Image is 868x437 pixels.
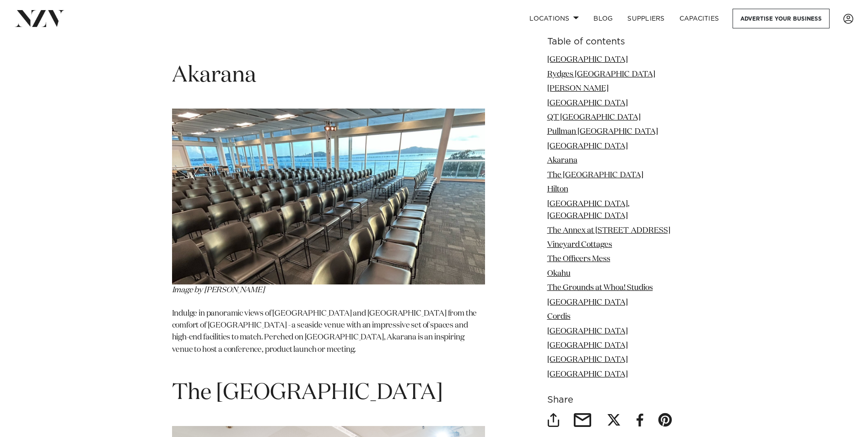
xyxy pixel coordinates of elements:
[547,270,571,278] a: Okahu
[586,9,620,28] a: BLOG
[547,114,641,121] a: QT [GEOGRAPHIC_DATA]
[547,186,568,193] a: Hilton
[547,395,696,405] h6: Share
[172,379,485,408] h1: The [GEOGRAPHIC_DATA]
[15,10,65,27] img: nzv-logo.png
[547,142,628,150] a: [GEOGRAPHIC_DATA]
[547,56,628,64] a: [GEOGRAPHIC_DATA]
[547,327,628,335] a: [GEOGRAPHIC_DATA]
[547,342,628,350] a: [GEOGRAPHIC_DATA]
[172,61,485,90] h1: Akarana
[547,171,643,179] a: The [GEOGRAPHIC_DATA]
[733,9,830,28] a: Advertise your business
[547,284,653,292] a: The Grounds at Whoa! Studios
[547,226,670,234] a: The Annex at [STREET_ADDRESS]
[172,308,485,368] p: Indulge in panoramic views of [GEOGRAPHIC_DATA] and [GEOGRAPHIC_DATA] from the comfort of [GEOGRA...
[547,313,571,321] a: Cordis
[172,286,264,294] em: Image by [PERSON_NAME]
[547,99,628,107] a: [GEOGRAPHIC_DATA]
[547,200,630,219] a: [GEOGRAPHIC_DATA], [GEOGRAPHIC_DATA]
[547,371,628,378] a: [GEOGRAPHIC_DATA]
[547,128,658,136] a: Pullman [GEOGRAPHIC_DATA]
[547,37,696,47] h6: Table of contents
[547,255,610,263] a: The Officers Mess
[547,298,628,306] a: [GEOGRAPHIC_DATA]
[620,9,672,28] a: SUPPLIERS
[547,70,655,78] a: Rydges [GEOGRAPHIC_DATA]
[547,157,577,164] a: Akarana
[547,241,612,249] a: Vineyard Cottages
[547,356,628,364] a: [GEOGRAPHIC_DATA]
[672,9,727,28] a: Capacities
[522,9,586,28] a: Locations
[547,85,609,93] a: [PERSON_NAME]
